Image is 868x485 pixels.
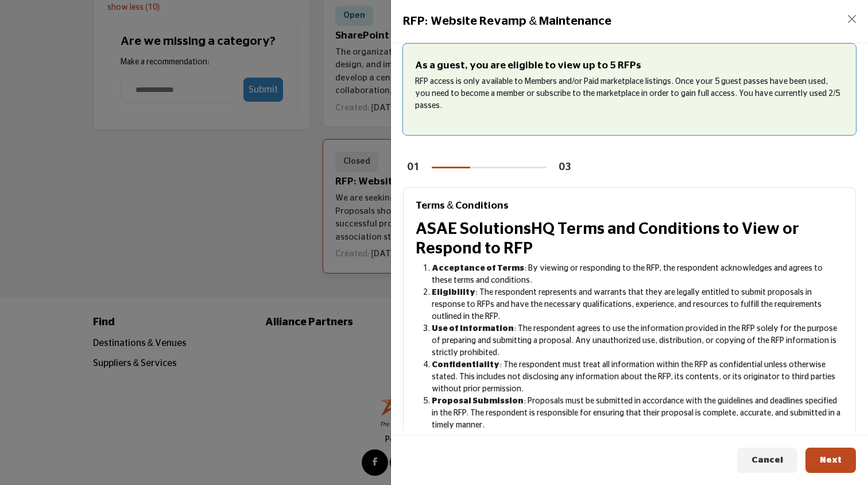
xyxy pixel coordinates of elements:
[559,160,571,175] div: 03
[751,456,783,464] span: Cancel
[432,397,524,405] strong: Proposal Submission
[432,323,843,359] li: : The respondent agrees to use the information provided in the RFP solely for the purpose of prep...
[432,325,514,333] strong: Use of Information
[407,160,420,175] div: 01
[737,448,797,474] button: Cancel
[432,264,524,272] strong: Acceptance of Terms
[820,456,842,464] span: Next
[432,361,499,369] strong: Confidentiality
[805,448,856,474] button: Next
[416,200,843,212] h5: Terms & Conditions
[432,288,475,297] strong: Eligibility
[432,395,843,432] li: : Proposals must be submitted in accordance with the guidelines and deadlines specified in the RF...
[415,76,844,112] p: RFP access is only available to Members and/or Paid marketplace listings. Once your 5 guest passe...
[415,60,844,72] h5: As a guest, you are eligible to view up to 5 RFPs
[416,220,843,259] h2: ASAE SolutionsHQ Terms and Conditions to View or Respond to RFP
[432,287,843,323] li: : The respondent represents and warrants that they are legally entitled to submit proposals in re...
[403,12,611,30] h4: RFP: Website Revamp & Maintenance
[844,11,860,27] button: Close
[432,359,843,395] li: : The respondent must treat all information within the RFP as confidential unless otherwise state...
[432,263,843,287] li: : By viewing or responding to the RFP, the respondent acknowledges and agrees to these terms and ...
